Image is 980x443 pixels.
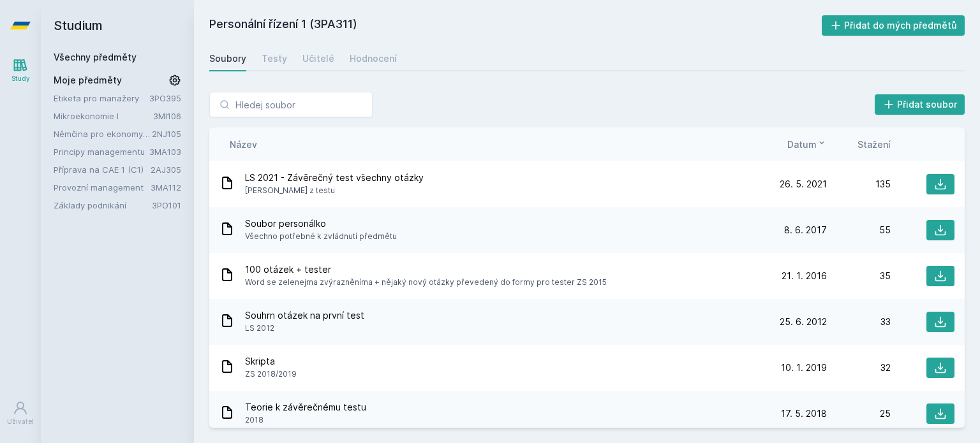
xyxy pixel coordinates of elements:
[209,46,246,71] a: Soubory
[245,401,366,414] span: Teorie k závěrečnému testu
[350,52,397,65] div: Hodnocení
[149,93,181,103] a: 3PO395
[152,129,181,139] a: 2NJ105
[245,171,424,184] span: LS 2021 - Závěrečný test všechny otázky
[262,46,287,71] a: Testy
[827,316,891,328] div: 33
[3,394,38,433] a: Uživatel
[245,322,364,335] span: LS 2012
[875,94,965,115] button: Přidat soubor
[262,52,287,65] div: Testy
[780,316,827,328] span: 25. 6. 2012
[54,110,153,122] a: Mikroekonomie I
[781,407,827,420] span: 17. 5. 2018
[245,230,397,243] span: Všechno potřebné k zvládnutí předmětu
[827,407,891,420] div: 25
[822,15,965,36] button: Přidat do mých předmětů
[3,51,38,90] a: Study
[787,138,827,151] button: Datum
[54,52,137,62] a: Všechny předměty
[245,355,297,368] span: Skripta
[209,15,822,36] h2: Personální řízení 1 (3PA311)
[54,145,149,158] a: Principy managementu
[153,111,181,121] a: 3MI106
[209,92,373,117] input: Hledej soubor
[784,224,827,236] span: 8. 6. 2017
[54,163,151,176] a: Příprava na CAE 1 (C1)
[782,270,827,282] span: 21. 1. 2016
[780,178,827,191] span: 26. 5. 2021
[209,52,246,65] div: Soubory
[230,138,257,151] button: Název
[245,263,607,276] span: 100 otázek + tester
[827,270,891,282] div: 35
[151,164,181,175] a: 2AJ305
[11,74,30,84] div: Study
[245,217,397,230] span: Soubor personálko
[245,368,297,381] span: ZS 2018/2019
[54,92,149,105] a: Etiketa pro manažery
[152,200,181,210] a: 3PO101
[245,309,364,322] span: Souhrn otázek na první test
[149,147,181,157] a: 3MA103
[827,361,891,374] div: 32
[787,138,817,151] span: Datum
[151,182,181,192] a: 3MA112
[54,127,152,140] a: Němčina pro ekonomy - středně pokročilá úroveň 1 (A2/B1)
[827,178,891,191] div: 135
[302,52,334,65] div: Učitelé
[54,74,122,87] span: Moje předměty
[245,276,607,289] span: Word se zelenejma zvýrazněníma + nějaký nový otázky převedený do formy pro tester ZS 2015
[857,138,891,151] button: Stažení
[827,224,891,236] div: 55
[7,417,34,426] div: Uživatel
[54,181,151,194] a: Provozní management
[302,46,334,71] a: Učitelé
[54,199,152,212] a: Základy podnikání
[245,414,366,426] span: 2018
[245,184,424,197] span: [PERSON_NAME] z testu
[781,361,827,374] span: 10. 1. 2019
[350,46,397,71] a: Hodnocení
